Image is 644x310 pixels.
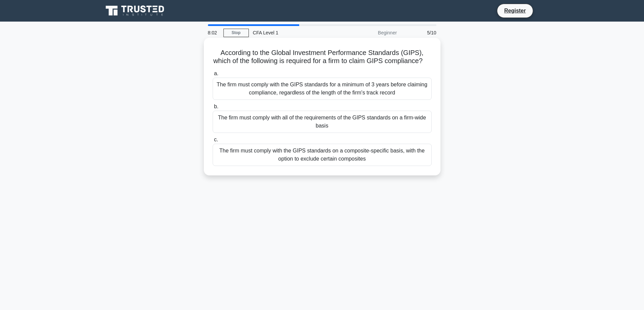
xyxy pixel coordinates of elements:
div: The firm must comply with the GIPS standards for a minimum of 3 years before claiming compliance,... [213,78,432,100]
span: b. [214,104,218,109]
div: Beginner [342,26,401,39]
a: Stop [223,29,249,37]
div: The firm must comply with the GIPS standards on a composite-specific basis, with the option to ex... [213,144,432,166]
div: 5/10 [401,26,440,39]
a: Register [500,6,530,15]
div: The firm must comply with all of the requirements of the GIPS standards on a firm-wide basis [213,111,432,133]
span: c. [214,137,218,142]
div: 8:02 [204,26,223,39]
span: a. [214,71,218,76]
h5: According to the Global Investment Performance Standards (GIPS), which of the following is requir... [212,49,432,65]
div: CFA Level 1 [249,26,342,39]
